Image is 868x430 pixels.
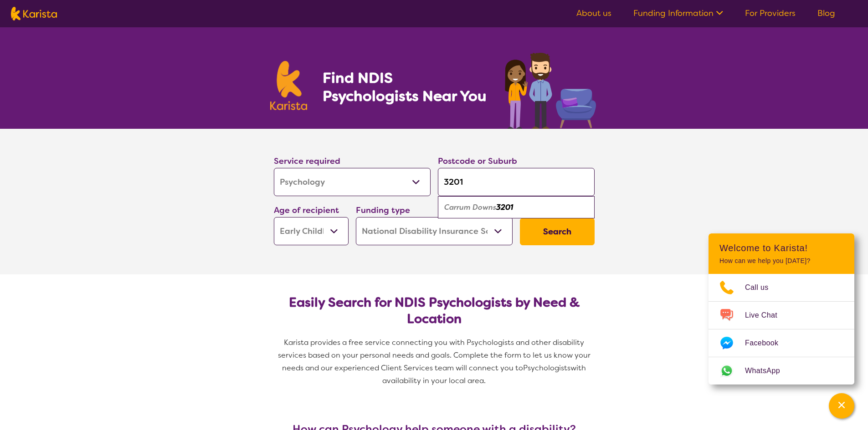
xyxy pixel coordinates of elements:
[270,61,308,110] img: Karista logo
[438,168,595,196] input: Type
[745,309,788,322] span: Live Chat
[829,393,854,419] button: Channel Menu
[11,7,57,20] img: Karista logo
[745,336,789,350] span: Facebook
[438,156,517,167] label: Postcode or Suburb
[745,8,796,19] a: For Providers
[323,69,491,105] h1: Find NDIS Psychologists Near You
[496,202,513,212] em: 3201
[444,202,496,212] em: Carrum Downs
[745,281,780,294] span: Call us
[523,363,570,373] span: Psychologists
[709,233,854,384] div: Channel Menu
[274,205,339,216] label: Age of recipient
[356,205,410,216] label: Funding type
[719,257,843,265] p: How can we help you [DATE]?
[274,156,340,167] label: Service required
[278,338,592,373] span: Karista provides a free service connecting you with Psychologists and other disability services b...
[576,8,611,19] a: About us
[719,243,843,253] h2: Welcome to Karista!
[633,8,723,19] a: Funding Information
[520,218,595,245] button: Search
[709,357,854,384] a: Web link opens in a new tab.
[709,274,854,384] ul: Choose channel
[281,294,587,327] h2: Easily Search for NDIS Psychologists by Need & Location
[502,49,598,129] img: psychology
[745,364,791,378] span: WhatsApp
[817,8,835,19] a: Blog
[442,199,590,216] div: Carrum Downs 3201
